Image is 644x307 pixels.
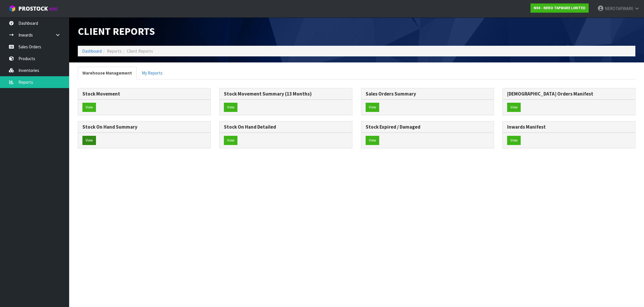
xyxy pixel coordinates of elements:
[137,67,167,79] a: My Reports
[82,103,96,112] button: View
[127,48,153,54] span: Client Reports
[366,124,489,130] h3: Stock Expired / Damaged
[49,6,58,12] small: WMS
[366,91,489,97] h3: Sales Orders Summary
[18,5,48,12] span: ProStock
[507,136,521,145] button: View
[9,5,16,12] img: cube-alt.png
[107,48,122,54] span: Reports
[78,67,137,79] a: Warehouse Management
[507,103,521,112] button: View
[534,5,586,10] strong: N04 - NERO TAPWARE LIMITED
[366,103,379,112] button: View
[82,136,96,145] button: View
[366,136,379,145] button: View
[82,124,206,130] h3: Stock On Hand Summary
[82,48,102,54] a: Dashboard
[78,25,155,38] span: Client Reports
[605,6,633,11] span: NEROTAPWARE
[224,91,348,97] h3: Stock Movement Summary (13 Months)
[507,91,631,97] h3: [DEMOGRAPHIC_DATA] Orders Manifest
[507,124,631,130] h3: Inwards Manifest
[224,103,237,112] button: View
[224,124,348,130] h3: Stock On Hand Detailed
[82,91,206,97] h3: Stock Movement
[224,136,237,145] button: View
